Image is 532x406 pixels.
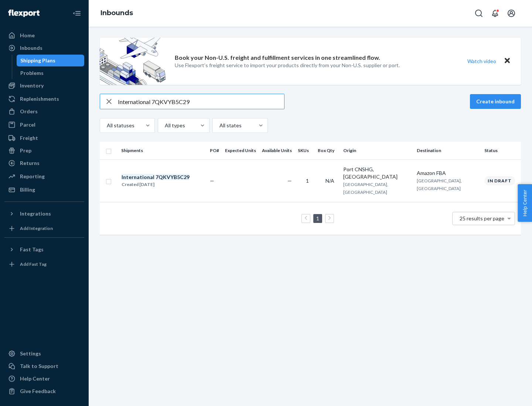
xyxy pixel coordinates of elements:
[4,171,84,182] a: Reporting
[20,261,47,267] div: Add Fast Tag
[20,210,51,217] div: Integrations
[20,69,44,77] div: Problems
[504,6,519,21] button: Open account menu
[463,56,501,66] button: Watch video
[4,385,84,397] button: Give Feedback
[20,388,56,395] div: Give Feedback
[4,223,84,234] a: Add Integration
[488,6,502,21] button: Open notifications
[8,10,40,17] img: Flexport logo
[259,142,295,159] th: Available Units
[502,56,512,66] button: Close
[118,142,207,159] th: Shipments
[17,55,85,66] a: Shipping Plans
[343,166,411,180] div: Port CNSHG, [GEOGRAPHIC_DATA]
[210,178,214,184] span: —
[315,215,321,221] a: Page 1 is your current page
[315,142,340,159] th: Box Qty
[20,57,55,64] div: Shipping Plans
[20,82,44,89] div: Inventory
[118,94,284,109] input: Search inbounds by name, destination, msku...
[4,80,84,92] a: Inventory
[4,244,84,255] button: Fast Tags
[4,42,84,54] a: Inbounds
[4,208,84,220] button: Integrations
[100,9,133,17] a: Inbounds
[4,360,84,372] a: Talk to Support
[4,106,84,117] a: Orders
[481,142,521,159] th: Status
[484,176,515,185] div: In draft
[20,159,40,167] div: Returns
[164,122,165,129] input: All types
[175,62,400,69] p: Use Flexport’s freight service to import your products directly from your Non-U.S. supplier or port.
[222,142,259,159] th: Expected Units
[4,184,84,196] a: Billing
[343,182,388,195] span: [GEOGRAPHIC_DATA], [GEOGRAPHIC_DATA]
[417,169,478,177] div: Amazon FBA
[106,122,107,129] input: All statuses
[219,122,219,129] input: All states
[306,178,309,184] span: 1
[325,178,334,184] span: N/A
[460,215,504,221] span: 25 results per page
[20,173,45,180] div: Reporting
[4,373,84,385] a: Help Center
[20,108,38,115] div: Orders
[295,142,315,159] th: SKUs
[122,174,154,180] em: International
[20,350,41,357] div: Settings
[4,157,84,169] a: Returns
[175,54,380,62] p: Book your Non-U.S. freight and fulfillment services in one streamlined flow.
[4,119,84,131] a: Parcel
[4,145,84,156] a: Prep
[20,246,44,253] div: Fast Tags
[470,94,521,109] button: Create inbound
[414,142,481,159] th: Destination
[20,375,50,382] div: Help Center
[20,362,58,370] div: Talk to Support
[20,147,31,154] div: Prep
[20,121,35,128] div: Parcel
[4,93,84,105] a: Replenishments
[69,6,84,21] button: Close Navigation
[518,184,532,222] button: Help Center
[471,6,486,21] button: Open Search Box
[207,142,222,159] th: PO#
[417,178,462,191] span: [GEOGRAPHIC_DATA], [GEOGRAPHIC_DATA]
[20,95,59,103] div: Replenishments
[4,348,84,359] a: Settings
[287,178,292,184] span: —
[20,225,53,231] div: Add Integration
[156,174,190,180] em: 7QKVYB5C29
[4,30,84,41] a: Home
[17,67,85,79] a: Problems
[95,3,139,24] ol: breadcrumbs
[122,181,190,188] div: Created [DATE]
[20,134,38,142] div: Freight
[20,186,35,193] div: Billing
[20,32,35,39] div: Home
[4,132,84,144] a: Freight
[20,44,42,52] div: Inbounds
[340,142,414,159] th: Origin
[4,258,84,270] a: Add Fast Tag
